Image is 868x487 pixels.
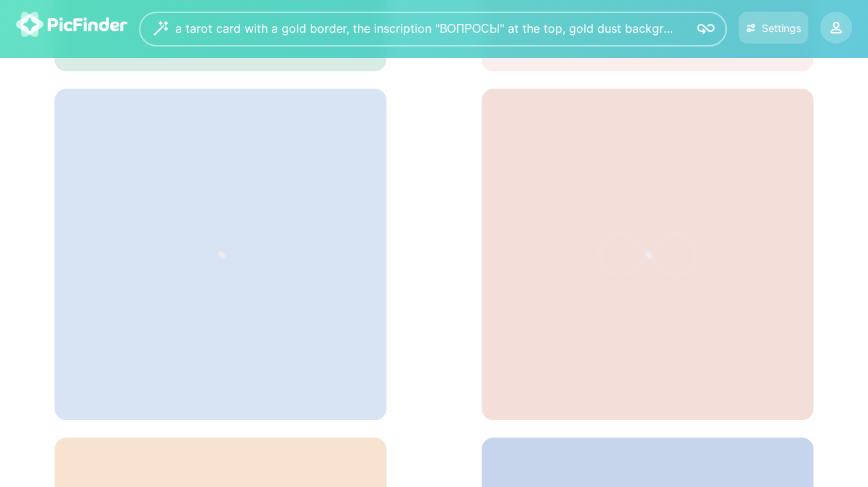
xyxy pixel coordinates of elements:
img: wizard.svg [154,21,168,36]
img: icon-search.svg [697,20,714,38]
img: icon-settings.svg [746,22,756,34]
img: logo-picfinder-white-transparent.svg [16,12,127,37]
button: Settings [738,12,808,44]
div: Settings [761,22,800,34]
